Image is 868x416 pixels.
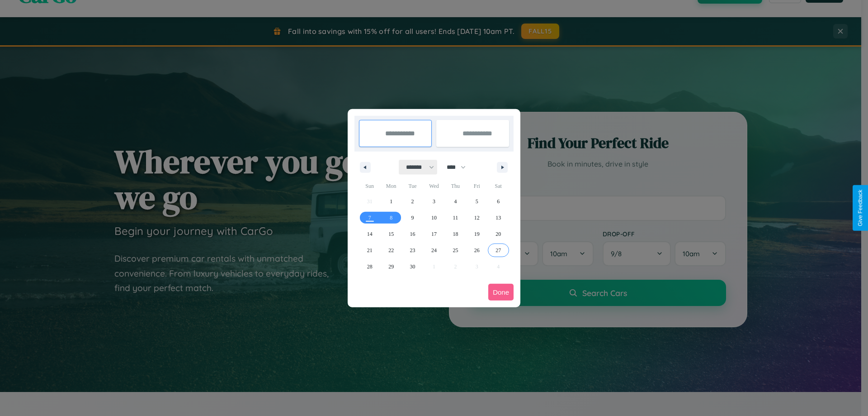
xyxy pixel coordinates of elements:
[476,193,478,210] span: 5
[402,193,423,210] button: 2
[488,226,509,242] button: 20
[410,226,415,242] span: 16
[402,210,423,226] button: 9
[488,210,509,226] button: 13
[359,210,380,226] button: 7
[388,226,394,242] span: 15
[445,193,466,210] button: 4
[423,193,444,210] button: 3
[359,258,380,275] button: 28
[388,242,394,258] span: 22
[411,210,414,226] span: 9
[368,210,371,226] span: 7
[402,226,423,242] button: 16
[380,193,401,210] button: 1
[488,193,509,210] button: 6
[410,242,415,258] span: 23
[359,179,380,193] span: Sun
[466,193,487,210] button: 5
[488,179,509,193] span: Sat
[402,242,423,258] button: 23
[367,258,373,275] span: 28
[423,242,444,258] button: 24
[495,226,501,242] span: 20
[453,210,458,226] span: 11
[466,210,487,226] button: 12
[367,226,373,242] span: 14
[445,242,466,258] button: 25
[474,210,480,226] span: 12
[390,193,392,210] span: 1
[431,242,437,258] span: 24
[488,242,509,258] button: 27
[495,210,501,226] span: 13
[380,242,401,258] button: 22
[423,179,444,193] span: Wed
[445,226,466,242] button: 18
[380,226,401,242] button: 15
[388,258,394,275] span: 29
[423,226,444,242] button: 17
[466,226,487,242] button: 19
[466,179,487,193] span: Fri
[380,210,401,226] button: 8
[445,210,466,226] button: 11
[497,193,500,210] span: 6
[857,190,863,226] div: Give Feedback
[474,226,480,242] span: 19
[410,258,415,275] span: 30
[423,210,444,226] button: 10
[454,193,457,210] span: 4
[411,193,414,210] span: 2
[367,242,373,258] span: 21
[488,284,514,301] button: Done
[380,258,401,275] button: 29
[402,258,423,275] button: 30
[453,226,458,242] span: 18
[445,179,466,193] span: Thu
[453,242,458,258] span: 25
[466,242,487,258] button: 26
[474,242,480,258] span: 26
[431,226,437,242] span: 17
[380,179,401,193] span: Mon
[431,210,437,226] span: 10
[495,242,501,258] span: 27
[402,179,423,193] span: Tue
[359,242,380,258] button: 21
[359,226,380,242] button: 14
[433,193,435,210] span: 3
[390,210,392,226] span: 8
